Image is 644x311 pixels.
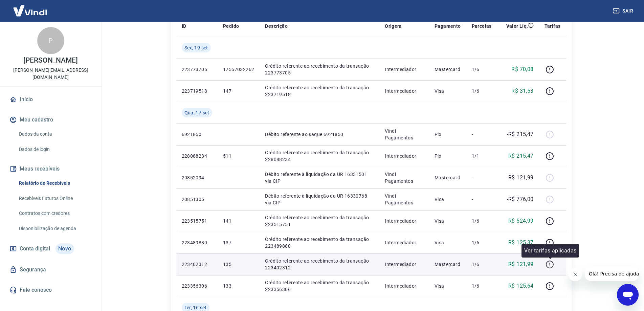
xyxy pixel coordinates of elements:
[182,66,212,73] p: 223773705
[435,23,461,29] p: Pagamento
[223,218,254,224] p: 141
[184,304,207,311] span: Ter, 16 set
[508,282,534,290] p: R$ 125,64
[385,261,424,268] p: Intermediador
[506,23,528,29] p: Valor Líq.
[182,218,212,224] p: 223515751
[435,66,461,73] p: Mastercard
[508,260,534,268] p: R$ 121,99
[182,153,212,159] p: 228088234
[223,23,239,29] p: Pedido
[223,261,254,268] p: 135
[184,109,209,116] span: Qua, 17 set
[385,128,424,141] p: Vindi Pagamentos
[223,239,254,246] p: 137
[385,88,424,94] p: Intermediador
[472,218,492,224] p: 1/6
[16,176,93,190] a: Relatório de Recebíveis
[182,239,212,246] p: 223489880
[8,283,93,297] a: Fale conosco
[435,131,461,138] p: Pix
[435,196,461,203] p: Visa
[182,261,212,268] p: 223402312
[55,243,74,254] span: Novo
[16,142,93,156] a: Dados de login
[182,23,186,29] p: ID
[385,171,424,184] p: Vindi Pagamentos
[435,153,461,159] p: Pix
[472,239,492,246] p: 1/6
[265,23,288,29] p: Descrição
[182,88,212,94] p: 223719518
[37,27,64,54] div: P
[8,0,52,21] img: Vindi
[617,284,639,306] iframe: Botão para abrir a janela de mensagens
[16,206,93,220] a: Contratos com credores
[265,84,374,98] p: Crédito referente ao recebimento da transação 223719518
[472,66,492,73] p: 1/6
[385,153,424,159] p: Intermediador
[16,192,93,205] a: Recebíveis Futuros Online
[16,222,93,236] a: Disponibilização de agenda
[545,23,561,29] p: Tarifas
[507,195,534,203] p: -R$ 776,00
[385,239,424,246] p: Intermediador
[435,239,461,246] p: Visa
[435,283,461,289] p: Visa
[265,258,374,271] p: Crédito referente ao recebimento da transação 223402312
[585,266,639,281] iframe: Mensagem da empresa
[8,161,93,176] button: Meus recebíveis
[435,88,461,94] p: Visa
[511,87,533,95] p: R$ 31,53
[385,23,401,29] p: Origem
[435,218,461,224] p: Visa
[5,67,96,81] p: [PERSON_NAME][EMAIL_ADDRESS][DOMAIN_NAME]
[508,239,534,247] p: R$ 125,37
[265,193,374,206] p: Débito referente à liquidação da UR 16330768 via CIP
[223,88,254,94] p: 147
[223,66,254,73] p: 17557032262
[265,236,374,249] p: Crédito referente ao recebimento da transação 223489880
[223,153,254,159] p: 511
[472,283,492,289] p: 1/6
[8,112,93,127] button: Meu cadastro
[435,174,461,181] p: Mastercard
[223,283,254,289] p: 133
[265,149,374,163] p: Crédito referente ao recebimento da transação 228088234
[385,193,424,206] p: Vindi Pagamentos
[184,44,208,51] span: Sex, 19 set
[472,131,492,138] p: -
[385,283,424,289] p: Intermediador
[435,261,461,268] p: Mastercard
[508,152,534,160] p: R$ 215,47
[569,268,582,281] iframe: Fechar mensagem
[612,5,636,17] button: Sair
[472,261,492,268] p: 1/6
[182,174,212,181] p: 20852094
[265,214,374,228] p: Crédito referente ao recebimento da transação 223515751
[508,217,534,225] p: R$ 524,99
[507,174,534,182] p: -R$ 121,99
[385,218,424,224] p: Intermediador
[4,5,57,10] span: Olá! Precisa de ajuda?
[472,23,492,29] p: Parcelas
[20,244,50,253] span: Conta digital
[385,66,424,73] p: Intermediador
[8,262,93,277] a: Segurança
[182,196,212,203] p: 20851305
[265,279,374,293] p: Crédito referente ao recebimento da transação 223356306
[8,241,93,257] a: Conta digitalNovo
[182,283,212,289] p: 223356306
[472,153,492,159] p: 1/1
[472,174,492,181] p: -
[23,57,77,64] p: [PERSON_NAME]
[265,131,374,138] p: Débito referente ao saque 6921850
[265,63,374,76] p: Crédito referente ao recebimento da transação 223773705
[265,171,374,184] p: Débito referente à liquidação da UR 16331501 via CIP
[182,131,212,138] p: 6921850
[472,88,492,94] p: 1/6
[524,247,576,255] p: Ver tarifas aplicadas
[472,196,492,203] p: -
[507,130,534,138] p: -R$ 215,47
[8,92,93,107] a: Início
